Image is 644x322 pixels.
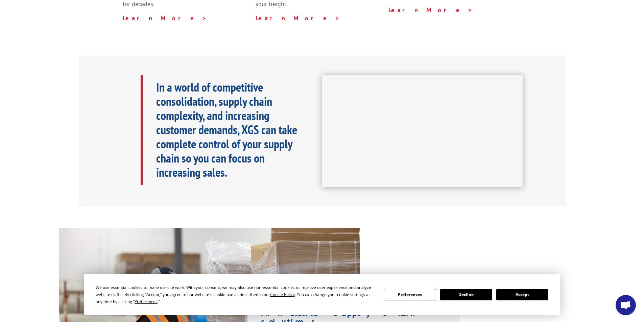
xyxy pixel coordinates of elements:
a: Learn More > [256,14,340,22]
a: Learn More > [123,14,207,22]
button: Accept [496,289,548,300]
iframe: XGS Logistics Solutions [322,75,523,188]
span: Cookie Policy [270,292,295,297]
b: In a world of competitive consolidation, supply chain complexity, and increasing customer demands... [156,79,297,180]
span: Preferences [135,299,158,304]
button: Decline [440,289,492,300]
button: Preferences [384,289,436,300]
a: Learn More > [388,6,473,14]
div: We use essential cookies to make our site work. With your consent, we may also use non-essential ... [96,284,376,305]
div: Open chat [616,295,636,315]
div: Cookie Consent Prompt [84,274,560,315]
